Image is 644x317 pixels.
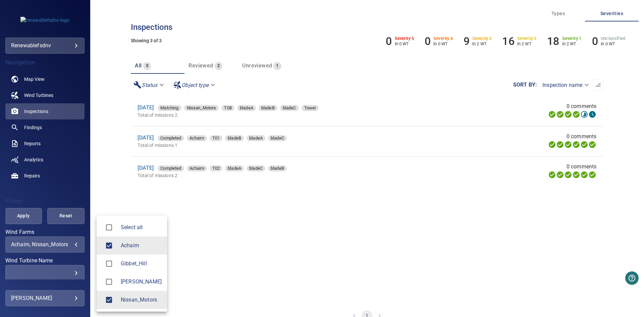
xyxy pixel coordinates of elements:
[121,242,162,250] div: Wind Farms Achairn
[121,296,162,304] div: Wind Farms Nissan_Motors
[102,275,116,289] span: Lochhead
[121,278,162,286] span: [PERSON_NAME]
[97,216,167,312] ul: Achairn, Nissan_Motors
[121,242,162,250] span: Achairn
[102,257,116,271] span: Gibbet_Hill
[121,260,162,268] div: Wind Farms Gibbet_Hill
[121,260,162,268] span: Gibbet_Hill
[121,278,162,286] div: Wind Farms Lochhead
[102,239,116,253] span: Achairn
[121,296,162,304] span: Nissan_Motors
[121,223,162,231] span: Select all
[102,293,116,307] span: Nissan_Motors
